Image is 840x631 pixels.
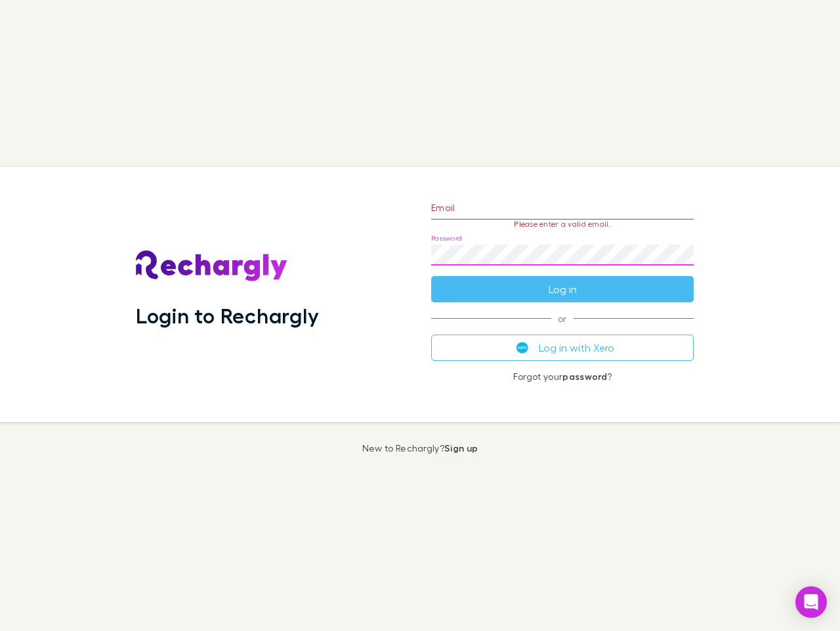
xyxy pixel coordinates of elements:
[444,442,478,454] a: Sign up
[562,371,607,382] a: password
[516,342,528,354] img: Xero's logo
[431,220,694,229] p: Please enter a valid email.
[431,371,694,382] p: Forgot your ?
[795,586,827,618] div: Open Intercom Messenger
[136,303,319,328] h1: Login to Rechargly
[431,276,694,302] button: Log in
[431,318,694,319] span: or
[362,443,478,454] p: New to Rechargly?
[136,250,288,282] img: Rechargly's Logo
[431,335,694,361] button: Log in with Xero
[431,233,462,243] label: Password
